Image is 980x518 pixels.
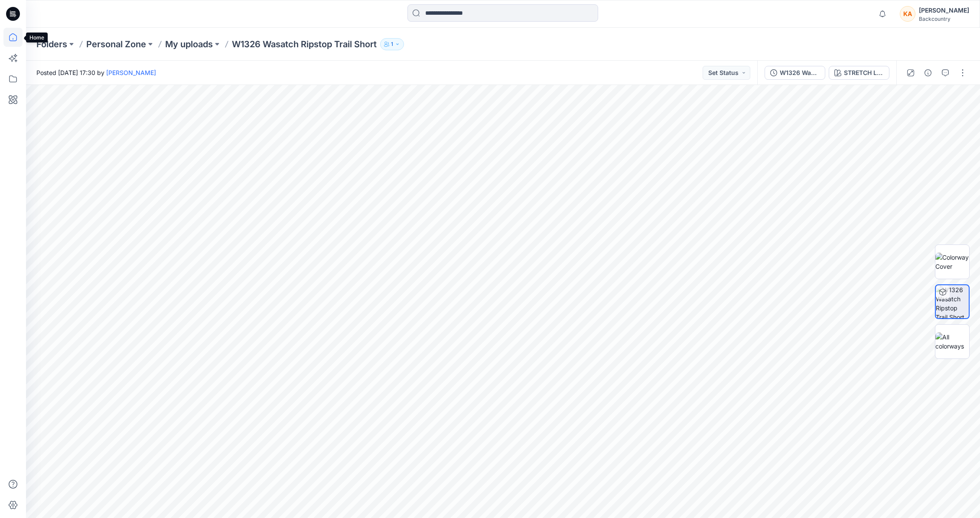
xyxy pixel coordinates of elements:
[765,66,825,80] button: W1326 Wasatch Ripstop Trail Short
[829,66,889,80] button: STRETCH LIMO
[919,16,969,22] div: Backcountry
[935,332,969,351] img: All colorways
[780,68,820,78] div: W1326 Wasatch Ripstop Trail Short
[919,5,969,16] div: [PERSON_NAME]
[106,69,156,76] a: [PERSON_NAME]
[900,6,915,22] div: KA
[921,66,935,80] button: Details
[232,38,377,50] p: W1326 Wasatch Ripstop Trail Short
[380,38,404,50] button: 1
[36,38,67,50] a: Folders
[844,68,884,78] div: STRETCH LIMO
[391,39,393,49] p: 1
[36,68,156,77] span: Posted [DATE] 17:30 by
[935,253,969,271] img: Colorway Cover
[165,38,213,50] a: My uploads
[86,38,146,50] a: Personal Zone
[936,285,969,318] img: W1326 Wasatch Ripstop Trail Short STRETCH LIMO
